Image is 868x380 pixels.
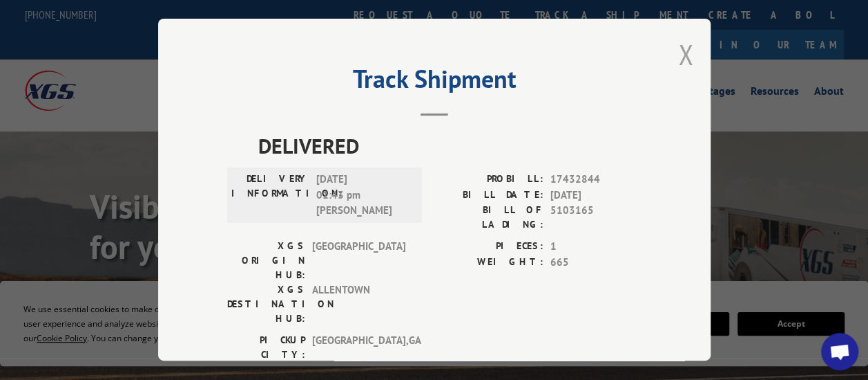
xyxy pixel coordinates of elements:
span: [GEOGRAPHIC_DATA] , GA [312,334,405,363]
span: 1 [550,239,642,255]
span: 665 [550,255,642,271]
label: BILL OF LADING: [434,203,543,233]
div: Open chat [821,333,858,370]
label: PIECES: [434,239,543,255]
button: Close modal [678,36,693,73]
span: ALLENTOWN [312,283,405,327]
label: WEIGHT: [434,255,543,271]
label: XGS ORIGIN HUB: [227,239,305,283]
span: [GEOGRAPHIC_DATA] [312,239,405,283]
span: DELIVERED [258,131,642,162]
label: PICKUP CITY: [227,334,305,363]
h2: Track Shipment [227,69,642,96]
span: 5103165 [550,203,642,233]
label: BILL DATE: [434,188,543,203]
span: [DATE] [550,188,642,203]
label: PROBILL: [434,172,543,188]
span: [DATE] 01:43 pm [PERSON_NAME] [316,172,409,219]
label: XGS DESTINATION HUB: [227,283,305,327]
span: 17432844 [550,172,642,188]
label: DELIVERY INFORMATION: [231,172,309,219]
